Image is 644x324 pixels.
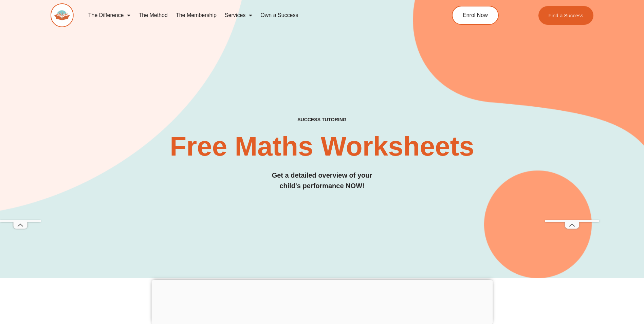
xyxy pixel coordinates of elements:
a: The Membership [172,7,221,23]
a: Services [221,7,256,23]
h2: Free Maths Worksheets​ [51,133,594,160]
h3: Get a detailed overview of your child's performance NOW! [51,170,594,191]
span: Find a Success [549,13,584,18]
iframe: Advertisement [545,16,599,220]
h4: SUCCESS TUTORING​ [51,117,594,123]
iframe: Advertisement [151,280,493,322]
span: Enrol Now [463,13,488,18]
a: The Method [134,7,171,23]
nav: Menu [84,7,421,23]
a: Own a Success [256,7,302,23]
a: Enrol Now [452,6,499,25]
a: Find a Success [538,6,594,25]
a: The Difference [84,7,135,23]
